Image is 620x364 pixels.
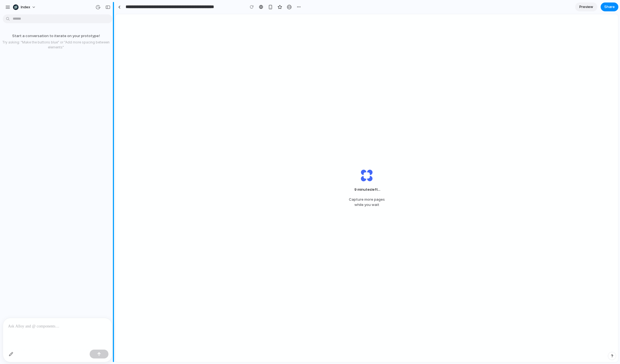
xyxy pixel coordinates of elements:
[575,2,597,11] a: Preview
[352,187,382,192] span: minutes left ...
[601,2,618,11] button: Share
[11,3,39,12] button: Index
[21,4,30,10] span: Index
[354,187,357,192] span: 9
[2,33,110,39] p: Start a conversation to iterate on your prototype!
[579,4,593,10] span: Preview
[2,40,110,50] p: Try asking: "Make the buttons blue" or "Add more spacing between elements"
[604,4,615,10] span: Share
[349,197,385,208] span: Capture more pages while you wait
